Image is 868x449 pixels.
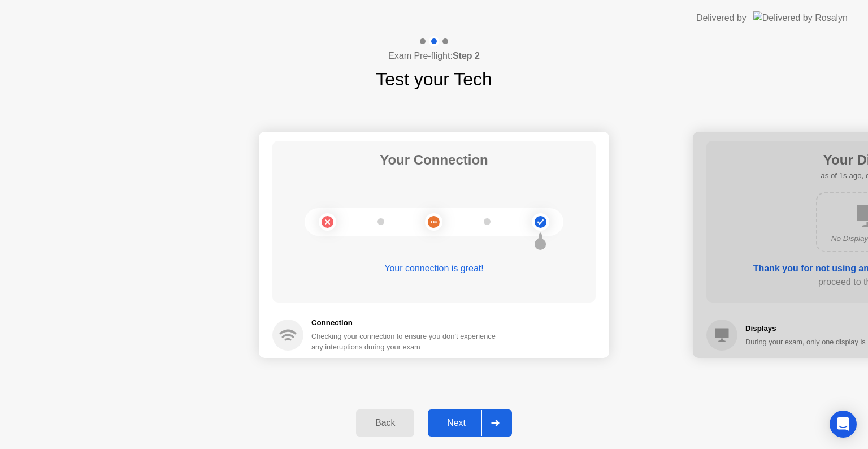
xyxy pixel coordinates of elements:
button: Back [356,409,414,437]
div: Next [431,418,481,428]
b: Step 2 [453,51,480,61]
div: Back [359,418,411,428]
img: Delivered by Rosalyn [753,11,848,24]
div: Delivered by [696,11,747,25]
h1: Test your Tech [376,66,492,93]
h4: Exam Pre-flight: [388,49,480,63]
div: Open Intercom Messenger [830,411,857,438]
div: Your connection is great! [272,262,596,275]
div: Checking your connection to ensure you don’t experience any interuptions during your exam [311,331,502,352]
h1: Your Connection [380,150,488,170]
h5: Connection [311,317,502,329]
button: Next [428,409,512,437]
